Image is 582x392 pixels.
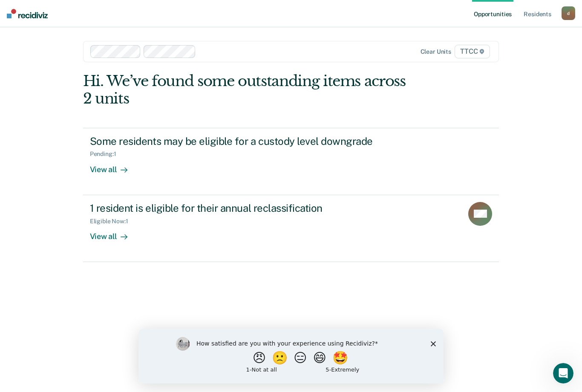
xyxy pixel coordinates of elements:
[83,128,499,195] a: Some residents may be eligible for a custody level downgradePending:1View all
[562,6,575,20] button: d
[7,9,48,18] img: Recidiviz
[83,195,499,262] a: 1 resident is eligible for their annual reclassificationEligible Now:1View all
[90,202,389,214] div: 1 resident is eligible for their annual reclassification
[553,363,573,383] iframe: Intercom live chat
[90,218,135,225] div: Eligible Now : 1
[90,158,138,174] div: View all
[90,135,389,147] div: Some residents may be eligible for a custody level downgrade
[90,150,123,158] div: Pending : 1
[83,72,416,107] div: Hi. We’ve found some outstanding items across 2 units
[90,225,138,241] div: View all
[421,48,452,55] div: Clear units
[138,329,444,383] iframe: Survey by Kim from Recidiviz
[455,45,490,58] span: TTCC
